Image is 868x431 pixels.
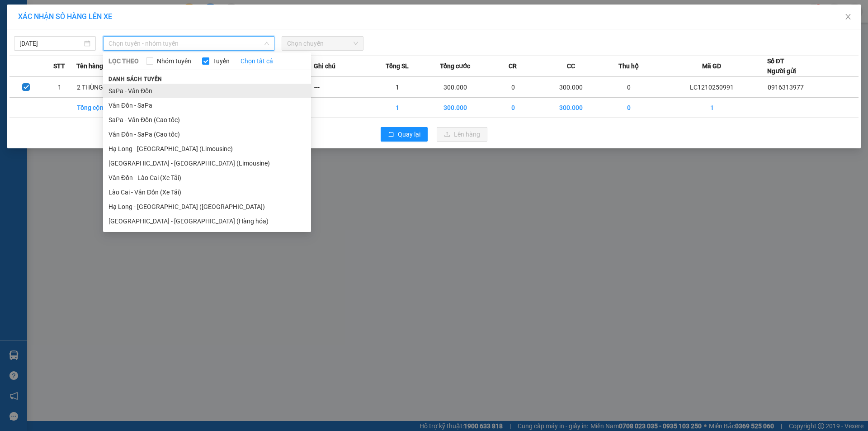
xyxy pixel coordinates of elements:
td: 300.000 [425,77,485,98]
span: down [264,41,269,46]
td: 1 [369,98,425,118]
span: Danh sách tuyến [103,75,168,83]
span: Quay lại [398,129,420,139]
td: 0 [485,98,541,118]
strong: 0888 827 827 - 0848 827 827 [19,43,90,58]
li: [GEOGRAPHIC_DATA] - [GEOGRAPHIC_DATA] (Hàng hóa) [103,214,311,228]
span: Chọn chuyến [287,37,358,50]
td: 1 [657,98,767,118]
span: close [844,13,852,20]
li: [GEOGRAPHIC_DATA] - [GEOGRAPHIC_DATA] (Limousine) [103,156,311,171]
span: STT [53,61,65,71]
div: Số ĐT Người gửi [767,56,796,76]
a: Chọn tất cả [241,56,273,66]
td: Tổng cộng [76,98,132,118]
span: Gửi hàng [GEOGRAPHIC_DATA]: Hotline: [4,26,91,58]
span: CC [567,61,575,71]
strong: 024 3236 3236 - [5,34,91,50]
td: 1 [43,77,76,98]
button: uploadLên hàng [437,127,487,142]
input: 12/10/2025 [19,38,82,48]
span: Ghi chú [314,61,335,71]
td: 0 [485,77,541,98]
span: rollback [388,131,394,138]
td: --- [314,77,369,98]
strong: Công ty TNHH Phúc Xuyên [9,5,85,24]
td: 0 [601,77,657,98]
span: 0916313977 [768,84,804,91]
button: rollbackQuay lại [381,127,428,142]
span: Tên hàng [76,61,103,71]
span: Tuyến [209,56,233,66]
li: Hạ Long - [GEOGRAPHIC_DATA] (Limousine) [103,142,311,156]
span: Gửi hàng Hạ Long: Hotline: [8,61,87,85]
span: Tổng cước [440,61,470,71]
span: Thu hộ [618,61,639,71]
span: CR [509,61,517,71]
li: Vân Đồn - SaPa [103,98,311,113]
li: Vân Đồn - Lào Cai (Xe Tải) [103,171,311,185]
li: SaPa - Vân Đồn [103,84,311,98]
span: Tổng SL [386,61,409,71]
span: XÁC NHẬN SỐ HÀNG LÊN XE [18,12,112,21]
td: 2 THÙNG HÀNG [76,77,132,98]
td: 300.000 [541,77,601,98]
button: Close [835,5,861,30]
td: 1 [369,77,425,98]
li: SaPa - Vân Đồn (Cao tốc) [103,113,311,127]
span: Nhóm tuyến [153,56,195,66]
span: Chọn tuyến - nhóm tuyến [108,37,269,50]
td: 300.000 [425,98,485,118]
td: 0 [601,98,657,118]
td: LC1210250991 [657,77,767,98]
span: Mã GD [702,61,721,71]
span: LỌC THEO [108,56,139,66]
td: 300.000 [541,98,601,118]
li: Lào Cai - Vân Đồn (Xe Tải) [103,185,311,199]
li: Vân Đồn - SaPa (Cao tốc) [103,127,311,142]
li: Hạ Long - [GEOGRAPHIC_DATA] ([GEOGRAPHIC_DATA]) [103,199,311,214]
